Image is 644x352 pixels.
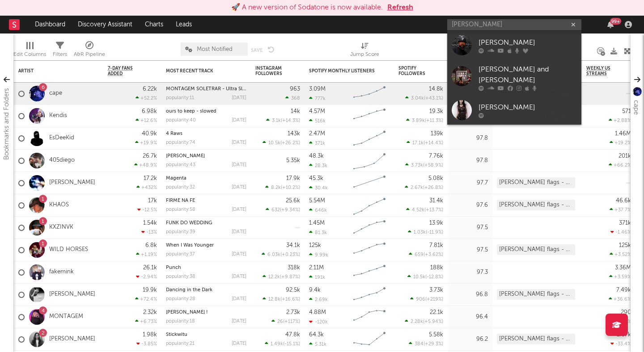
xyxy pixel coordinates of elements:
[136,184,157,190] div: +432 %
[452,178,488,189] div: 97.7
[232,230,246,235] div: [DATE]
[309,265,324,271] div: 2.11M
[349,127,390,150] svg: Chart title
[13,49,46,60] div: Edit Columns
[166,207,195,212] div: popularity: 58
[282,185,299,190] span: +10.2 %
[139,16,169,34] a: Charts
[309,176,323,181] div: 45.3k
[428,176,443,181] div: 5.08k
[135,140,157,146] div: +19.9 %
[415,252,424,257] span: 659
[290,86,300,92] div: 963
[408,229,443,235] div: ( )
[426,118,442,123] span: +11.3 %
[309,297,328,302] div: 2.69k
[53,49,67,60] div: Filters
[53,38,67,64] div: Filters
[431,131,443,137] div: 139k
[497,200,575,210] div: [PERSON_NAME] flags - Dance (12)
[447,19,581,30] input: Search for artists
[619,243,631,248] div: 125k
[497,289,575,300] div: [PERSON_NAME] flags - Country (6)
[166,140,195,145] div: popularity: 74
[609,117,631,123] div: +2.88 %
[232,252,246,257] div: [DATE]
[267,252,280,257] span: 6.03k
[136,251,157,257] div: +1.19 %
[232,274,246,279] div: [DATE]
[148,198,157,204] div: 17k
[309,287,321,293] div: 9.4k
[166,252,195,257] div: popularity: 37
[452,200,488,211] div: 97.6
[426,208,442,213] span: +13.7 %
[497,177,575,188] div: [PERSON_NAME] flags - Pop (18)
[271,208,280,213] span: 632
[166,288,212,293] a: Dancing in the Dark
[452,334,488,345] div: 96.2
[265,341,300,347] div: ( )
[411,96,424,101] span: 3.04k
[447,96,581,125] a: [PERSON_NAME]
[610,207,631,213] div: +37.7 %
[349,194,390,217] svg: Chart title
[49,157,75,164] a: 405diego
[411,319,423,324] span: 2.28k
[411,185,423,190] span: 2.67k
[309,140,325,146] div: 371k
[232,185,246,190] div: [DATE]
[166,131,246,136] div: 4 Raws
[609,296,631,302] div: +36.6 %
[49,335,95,343] a: [PERSON_NAME]
[622,109,631,114] div: 571
[610,140,631,146] div: +19.2 %
[166,154,205,159] a: [PERSON_NAME]
[166,341,195,346] div: popularity: 21
[143,287,157,293] div: 19.9k
[407,140,443,146] div: ( )
[285,332,300,338] div: 47.8k
[277,319,283,324] span: 26
[282,118,299,123] span: +14.3 %
[619,220,631,226] div: 371k
[166,310,246,315] div: Jamalar !
[166,265,246,270] div: Punch
[430,310,443,315] div: 22.1k
[309,274,325,280] div: 191k
[49,268,74,276] a: fakemink
[429,109,443,114] div: 19.3k
[166,131,182,136] a: 4 Raws
[143,86,157,92] div: 6.22k
[281,275,299,280] span: +9.87 %
[610,229,631,235] div: -1.46 %
[349,217,390,239] svg: Chart title
[424,163,442,168] span: +58.9 %
[136,117,157,123] div: +12.6 %
[135,296,157,302] div: +72.4 %
[288,131,300,137] div: 143k
[263,296,300,302] div: ( )
[609,162,631,168] div: +66.2 %
[281,208,299,213] span: +9.34 %
[166,221,246,226] div: FUNK DO WEDDING
[309,230,327,235] div: 81.3k
[479,102,577,113] div: [PERSON_NAME]
[429,153,443,159] div: 7.76k
[631,100,641,115] div: cape
[49,112,67,120] a: Kendis
[232,319,246,324] div: [DATE]
[425,342,442,347] span: +29.3 %
[350,49,379,60] div: Jump Score
[166,96,194,101] div: popularity: 11
[74,49,105,60] div: A&R Pipeline
[414,230,426,235] span: 1.03k
[610,18,621,25] div: 99 +
[169,16,198,34] a: Leads
[424,185,442,190] span: +26.8 %
[309,109,325,114] div: 4.57M
[166,332,187,337] a: Stickwitu
[405,162,443,168] div: ( )
[136,274,157,280] div: -2.94 %
[166,198,246,203] div: FIRME NA FÉ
